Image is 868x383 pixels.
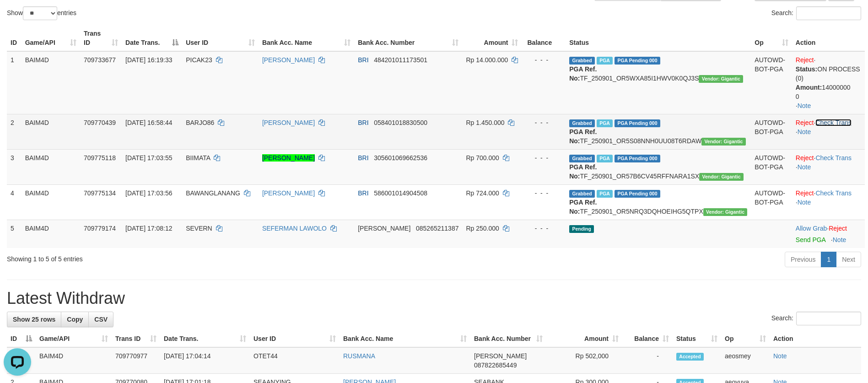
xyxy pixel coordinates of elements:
[673,330,721,347] th: Status: activate to sort column ascending
[566,51,751,114] td: TF_250901_OR5WXA85I1HWV0K0QJ3S
[84,225,116,232] span: 709779174
[615,190,660,198] span: PGA Pending
[466,119,504,126] span: Rp 1.450.000
[7,251,355,264] div: Showing 1 to 5 of 5 entries
[160,330,250,347] th: Date Trans.: activate to sort column ascending
[7,312,61,327] a: Show 25 rows
[525,118,562,127] div: - - -
[374,154,427,162] span: Copy 305601069662536 to clipboard
[798,102,811,109] a: Note
[569,225,594,233] span: Pending
[22,149,80,184] td: BAIM4D
[125,154,172,162] span: [DATE] 17:03:55
[67,316,83,323] span: Copy
[701,138,746,146] span: Vendor URL: https://order5.1velocity.biz
[466,154,499,162] span: Rp 700.000
[792,220,865,248] td: ·
[770,330,861,347] th: Action
[7,51,22,114] td: 1
[250,347,340,374] td: OTET44
[699,173,744,181] span: Vendor URL: https://order5.1velocity.biz
[566,114,751,149] td: TF_250901_OR5S08NNH0UU08T6RDAW
[23,6,57,20] select: Showentries
[815,189,852,197] a: Check Trans
[262,119,315,126] a: [PERSON_NAME]
[569,128,597,145] b: PGA Ref. No:
[186,119,214,126] span: BARJO86
[7,114,22,149] td: 2
[566,184,751,220] td: TF_250901_OR5NRQ3DQHOEIHG5QTPX
[474,352,527,360] span: [PERSON_NAME]
[829,225,847,232] a: Reject
[358,225,410,232] span: [PERSON_NAME]
[569,57,595,65] span: Grabbed
[792,51,865,114] td: · ·
[22,220,80,248] td: BAIM4D
[569,190,595,198] span: Grabbed
[773,352,787,360] a: Note
[771,6,861,20] label: Search:
[815,119,852,126] a: Check Trans
[7,25,22,51] th: ID
[186,56,212,64] span: PICAK23
[84,154,116,162] span: 709775118
[751,184,792,220] td: AUTOWD-BOT-PGA
[466,189,499,197] span: Rp 724.000
[792,114,865,149] td: · ·
[262,225,327,232] a: SEFERMAN LAWOLO
[80,25,122,51] th: Trans ID: activate to sort column ascending
[112,330,160,347] th: Trans ID: activate to sort column ascending
[186,154,210,162] span: BIIMATA
[569,119,595,127] span: Grabbed
[374,119,427,126] span: Copy 058401018830500 to clipboard
[61,312,89,327] a: Copy
[796,84,822,91] b: Amount:
[262,154,315,162] a: [PERSON_NAME]
[546,330,622,347] th: Amount: activate to sort column ascending
[796,312,861,325] input: Search:
[622,330,673,347] th: Balance: activate to sort column ascending
[569,155,595,162] span: Grabbed
[792,184,865,220] td: · ·
[792,149,865,184] td: · ·
[7,220,22,248] td: 5
[466,56,508,64] span: Rp 14.000.000
[525,153,562,162] div: - - -
[751,149,792,184] td: AUTOWD-BOT-PGA
[340,330,470,347] th: Bank Acc. Name: activate to sort column ascending
[597,190,613,198] span: Marked by aeoyuva
[7,6,76,20] label: Show entries
[815,154,852,162] a: Check Trans
[84,56,116,64] span: 709733677
[470,330,546,347] th: Bank Acc. Number: activate to sort column ascending
[798,128,811,135] a: Note
[821,252,836,267] a: 1
[186,225,212,232] span: SEVERN
[7,330,36,347] th: ID: activate to sort column descending
[615,57,660,65] span: PGA Pending
[358,119,368,126] span: BRI
[343,352,375,360] a: RUSMANA
[751,114,792,149] td: AUTOWD-BOT-PGA
[182,25,259,51] th: User ID: activate to sort column ascending
[7,289,861,307] h1: Latest Withdraw
[597,155,613,162] span: Marked by aeoyuva
[358,56,368,64] span: BRI
[569,163,597,180] b: PGA Ref. No:
[566,149,751,184] td: TF_250901_OR57B6CV45RFFNARA1SX
[525,55,562,65] div: - - -
[462,25,522,51] th: Amount: activate to sort column ascending
[615,155,660,162] span: PGA Pending
[259,25,354,51] th: Bank Acc. Name: activate to sort column ascending
[22,114,80,149] td: BAIM4D
[84,119,116,126] span: 709770439
[354,25,462,51] th: Bank Acc. Number: activate to sort column ascending
[250,330,340,347] th: User ID: activate to sort column ascending
[160,347,250,374] td: [DATE] 17:04:14
[7,149,22,184] td: 3
[796,65,861,101] div: ON PROCESS (0) 14000000 0
[798,163,811,171] a: Note
[622,347,673,374] td: -
[525,189,562,198] div: - - -
[569,65,597,82] b: PGA Ref. No:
